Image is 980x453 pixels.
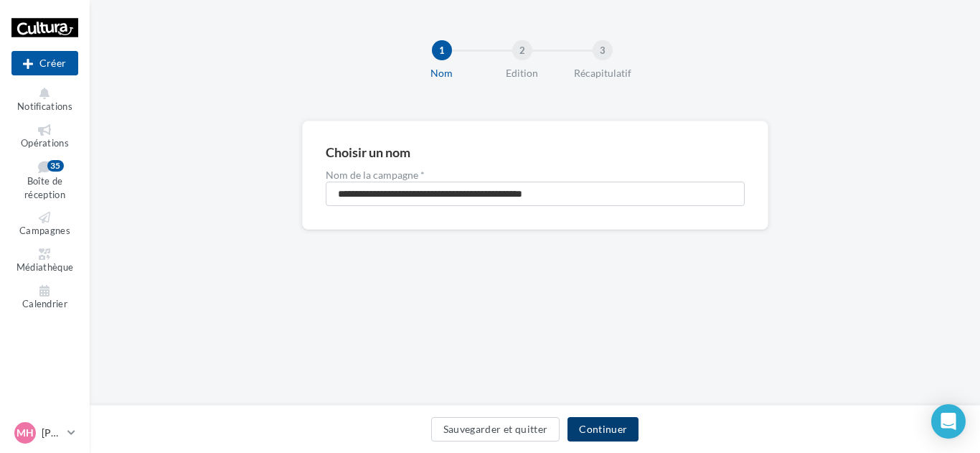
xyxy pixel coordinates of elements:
[22,298,67,309] span: Calendrier
[11,282,78,313] a: Calendrier
[17,426,34,440] span: MH
[931,404,966,439] div: Open Intercom Messenger
[17,101,72,112] span: Notifications
[326,170,745,180] label: Nom de la campagne *
[24,176,65,201] span: Boîte de réception
[11,157,78,203] a: Boîte de réception35
[19,225,70,237] span: Campagnes
[21,137,69,149] span: Opérations
[11,246,78,276] a: Médiathèque
[557,66,649,80] div: Récapitulatif
[47,160,64,172] div: 35
[17,261,74,273] span: Médiathèque
[42,426,62,440] p: [PERSON_NAME]
[396,66,488,80] div: Nom
[11,51,78,75] button: Créer
[476,66,568,80] div: Edition
[11,209,78,240] a: Campagnes
[431,417,560,442] button: Sauvegarder et quitter
[593,40,613,60] div: 3
[326,146,410,159] div: Choisir un nom
[432,40,452,60] div: 1
[11,121,78,152] a: Opérations
[512,40,532,60] div: 2
[11,85,78,116] button: Notifications
[11,51,78,75] div: Nouvelle campagne
[567,417,639,442] button: Continuer
[11,419,78,447] a: MH [PERSON_NAME]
